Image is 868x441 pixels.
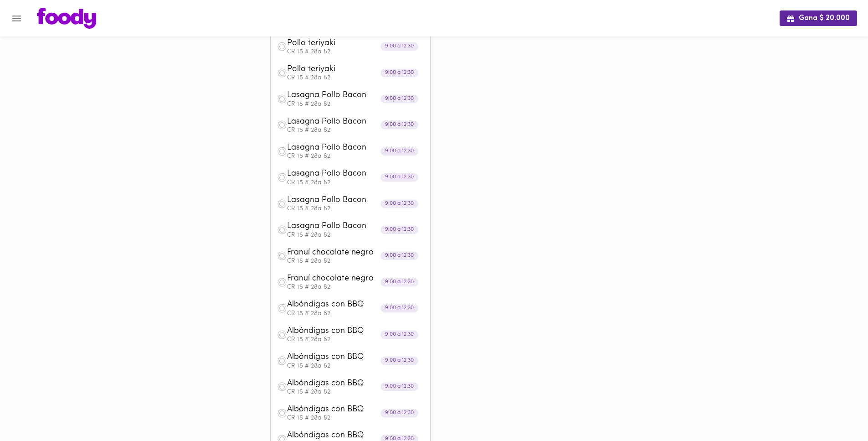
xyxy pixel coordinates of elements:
img: dish.png [277,330,287,340]
p: CR 15 # 28a 82 [287,127,424,134]
div: 9:00 a 12:30 [380,278,418,286]
div: 9:00 a 12:30 [380,304,418,313]
img: dish.png [277,251,287,261]
span: Lasagna Pollo Bacon [287,195,392,206]
img: dish.png [277,382,287,392]
img: dish.png [277,120,287,130]
p: CR 15 # 28a 82 [287,363,424,369]
span: Franuí chocolate negro [287,248,392,258]
img: dish.png [277,199,287,209]
div: 9:00 a 12:30 [380,147,418,156]
span: Lasagna Pollo Bacon [287,169,392,179]
p: CR 15 # 28a 82 [287,337,424,343]
span: Franuí chocolate negro [287,274,392,284]
div: 9:00 a 12:30 [380,356,418,365]
span: Albóndigas con BBQ [287,379,392,389]
p: CR 15 # 28a 82 [287,153,424,160]
p: CR 15 # 28a 82 [287,206,424,212]
div: 9:00 a 12:30 [380,330,418,339]
img: dish.png [277,408,287,418]
p: CR 15 # 28a 82 [287,258,424,265]
div: 9:00 a 12:30 [380,42,418,51]
img: dish.png [277,277,287,287]
div: 9:00 a 12:30 [380,383,418,391]
span: Albóndigas con BBQ [287,431,392,441]
div: 9:00 a 12:30 [380,252,418,260]
img: dish.png [277,42,287,52]
span: Lasagna Pollo Bacon [287,221,392,232]
p: CR 15 # 28a 82 [287,49,424,55]
div: 9:00 a 12:30 [380,199,418,208]
p: CR 15 # 28a 82 [287,180,424,186]
span: Albóndigas con BBQ [287,405,392,415]
p: CR 15 # 28a 82 [287,284,424,291]
img: dish.png [277,146,287,156]
div: 9:00 a 12:30 [380,68,418,77]
img: dish.png [277,94,287,104]
div: 9:00 a 12:30 [380,95,418,104]
span: Albóndigas con BBQ [287,326,392,337]
img: dish.png [277,356,287,366]
span: Gana $ 20.000 [787,14,850,23]
p: CR 15 # 28a 82 [287,415,424,421]
p: CR 15 # 28a 82 [287,75,424,81]
p: CR 15 # 28a 82 [287,101,424,108]
button: Menu [5,7,28,30]
span: Lasagna Pollo Bacon [287,143,392,153]
span: Pollo teriyaki [287,38,392,49]
img: dish.png [277,68,287,78]
img: logo.png [37,8,96,29]
img: dish.png [277,172,287,182]
span: Lasagna Pollo Bacon [287,90,392,101]
div: 9:00 a 12:30 [380,409,418,417]
p: CR 15 # 28a 82 [287,389,424,395]
div: 9:00 a 12:30 [380,225,418,234]
span: Pollo teriyaki [287,64,392,75]
p: CR 15 # 28a 82 [287,311,424,317]
div: 9:00 a 12:30 [380,121,418,130]
iframe: Messagebird Livechat Widget [815,388,859,432]
span: Albóndigas con BBQ [287,300,392,310]
button: Gana $ 20.000 [780,10,857,26]
span: Albóndigas con BBQ [287,352,392,363]
p: CR 15 # 28a 82 [287,232,424,239]
span: Lasagna Pollo Bacon [287,117,392,127]
img: dish.png [277,303,287,313]
img: dish.png [277,225,287,235]
div: 9:00 a 12:30 [380,173,418,182]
